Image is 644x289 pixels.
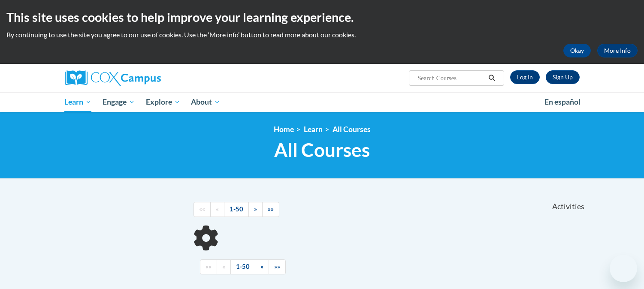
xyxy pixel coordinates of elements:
a: Explore [140,92,186,112]
a: Next [248,202,263,217]
a: Learn [59,92,97,112]
a: Learn [304,125,323,134]
span: » [254,205,257,213]
a: End [262,202,279,217]
a: Begining [194,202,211,217]
span: Engage [103,97,135,107]
span: Explore [146,97,180,107]
span: All Courses [274,138,370,161]
a: Cox Campus [65,70,228,86]
iframe: Button to launch messaging window [610,255,637,282]
span: En español [544,97,581,106]
a: End [269,259,286,274]
a: Previous [217,259,231,274]
a: All Courses [333,125,371,134]
a: Begining [200,259,217,274]
span: « [222,263,225,270]
a: 1-50 [230,259,255,274]
a: Register [546,70,580,84]
span: About [191,97,220,107]
button: Okay [563,44,591,57]
input: Search Courses [417,73,485,83]
a: En español [539,93,586,111]
span: Activities [552,202,584,211]
a: 1-50 [224,202,249,217]
a: Log In [510,70,540,84]
span: » [260,263,263,270]
span: «« [206,263,212,270]
a: More Info [597,44,638,57]
span: »» [268,205,274,213]
a: About [185,92,226,112]
span: «« [199,205,205,213]
a: Home [274,125,294,134]
span: »» [274,263,280,270]
span: Learn [64,97,91,107]
div: Main menu [52,92,593,112]
a: Engage [97,92,140,112]
i:  [488,75,496,81]
a: Previous [210,202,224,217]
p: By continuing to use the site you agree to our use of cookies. Use the ‘More info’ button to read... [6,30,638,39]
h2: This site uses cookies to help improve your learning experience. [6,9,638,26]
span: « [216,205,219,213]
a: Next [255,259,269,274]
button: Search [485,73,498,83]
img: Cox Campus [65,70,161,86]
